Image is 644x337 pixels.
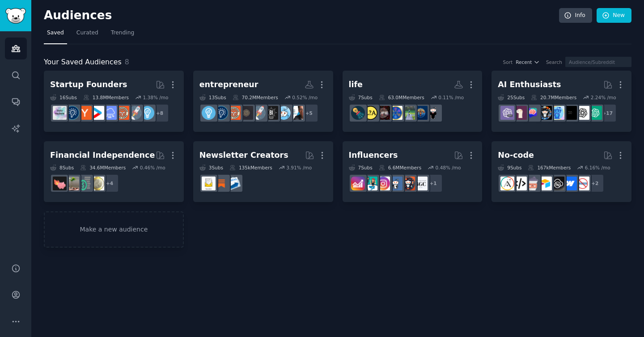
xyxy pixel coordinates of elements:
img: FinancialPlanning [78,177,92,190]
span: Curated [76,29,98,37]
img: ChatGPT [588,106,602,120]
a: Make a new audience [44,211,184,248]
div: 3 Sub s [199,164,223,171]
div: 3.91 % /mo [286,164,312,171]
img: nocodelowcode [525,177,539,190]
img: UKPersonalFinance [90,177,104,190]
div: Startup Founders [50,79,127,90]
div: 0.52 % /mo [292,94,318,101]
div: 0.11 % /mo [438,94,464,101]
div: 6.16 % /mo [585,164,610,171]
img: Entrepreneur [140,106,154,120]
div: No-code [498,150,534,161]
img: Emailmarketing [227,177,241,190]
img: sweatystartup [289,106,303,120]
img: MotivationAndMindset [414,106,428,120]
div: 20.7M Members [531,94,576,101]
img: LifeAdvice [364,106,377,120]
img: Instagram [389,177,402,190]
div: + 2 [585,174,604,193]
a: Startup Founders16Subs13.8MMembers1.38% /mo+8EntrepreneurstartupsEntrepreneurRideAlongSaaSstartup... [44,71,184,132]
img: startups [128,106,142,120]
img: indiehackers [53,106,67,120]
img: LifeProTips [389,106,402,120]
div: Sort [503,59,513,65]
div: 63.0M Members [379,94,424,101]
img: BeautyGuruChatter [414,177,428,190]
div: 9 Sub s [498,164,521,171]
a: Curated [73,26,102,44]
div: 34.6M Members [80,164,126,171]
img: careerguidance [426,106,440,120]
div: 0.46 % /mo [140,164,165,171]
img: NoCodeMovement [513,177,527,190]
img: fatFIRE [53,177,67,190]
div: + 1 [424,174,443,193]
img: startup [90,106,104,120]
a: New [597,8,631,23]
img: Business_Ideas [264,106,278,120]
img: ChatGPTPromptGenius [525,106,539,120]
img: Airtable [538,177,552,190]
div: 16 Sub s [50,94,77,101]
div: 167k Members [528,164,571,171]
div: + 4 [100,174,119,193]
img: LocalLLaMA [513,106,527,120]
div: 2.24 % /mo [591,94,616,101]
a: Trending [108,26,137,44]
img: ArtificialInteligence [563,106,577,120]
img: findapath [401,106,415,120]
img: IndianEntrepreneur [239,106,253,120]
div: 0.48 % /mo [436,164,461,171]
span: Recent [516,59,532,65]
a: AI Enthusiasts25Subs20.7MMembers2.24% /mo+17ChatGPTOpenAIArtificialInteligenceartificialaiArtChat... [491,71,631,132]
span: Saved [47,29,64,37]
h2: Audiences [44,8,559,23]
img: EntrepreneurRideAlong [227,106,241,120]
img: Entrepreneurship [65,106,79,120]
img: ycombinator [78,106,92,120]
div: 7 Sub s [349,164,373,171]
img: SaaS [103,106,117,120]
div: Search [546,59,562,65]
img: GummySearch logo [5,8,26,24]
div: 25 Sub s [498,94,525,101]
img: Showerthoughts [351,106,365,120]
div: + 5 [300,104,318,122]
div: Financial Independence [50,150,155,161]
img: webflow [563,177,577,190]
img: Adalo [500,177,514,190]
a: entrepreneur13Subs70.2MMembers0.52% /mo+5sweatystartupAskRedditBusiness_IdeasstartupsIndianEntrep... [193,71,333,132]
div: + 17 [598,104,617,122]
img: Fire [65,177,79,190]
img: Substack [214,177,228,190]
img: startups [252,106,266,120]
img: influencermarketing [364,177,377,190]
div: 70.2M Members [233,94,278,101]
img: OpenAI [576,106,589,120]
div: 135k Members [229,164,272,171]
a: Financial Independence8Subs34.6MMembers0.46% /mo+4UKPersonalFinanceFinancialPlanningFirefatFIRE [44,141,184,202]
div: life [349,79,363,90]
span: Trending [111,29,134,37]
div: 8 Sub s [50,164,74,171]
img: ChatGPTPro [500,106,514,120]
a: No-code9Subs167kMembers6.16% /mo+2nocodewebflowNoCodeSaaSAirtablenocodelowcodeNoCodeMovementAdalo [491,141,631,202]
img: Entrepreneurship [214,106,228,120]
div: 1.38 % /mo [143,94,168,101]
div: 13 Sub s [199,94,226,101]
img: Entrepreneur [202,106,216,120]
span: 8 [125,58,129,66]
img: Life [376,106,390,120]
div: 7 Sub s [349,94,373,101]
img: nocode [576,177,589,190]
a: Newsletter Creators3Subs135kMembers3.91% /moEmailmarketingSubstackNewsletters [193,141,333,202]
a: Info [559,8,592,23]
img: NoCodeSaaS [551,177,564,190]
span: Your Saved Audiences [44,57,122,68]
div: AI Enthusiasts [498,79,561,90]
img: AskReddit [277,106,291,120]
img: socialmedia [401,177,415,190]
img: InstagramGrowthTips [351,177,365,190]
div: Influencers [349,150,398,161]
